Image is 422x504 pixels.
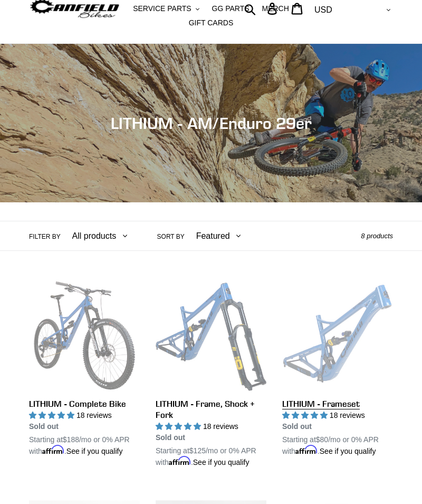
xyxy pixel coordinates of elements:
[184,16,239,30] a: GIFT CARDS
[157,232,185,241] label: Sort by
[111,114,312,133] span: LITHIUM - AM/Enduro 29er
[128,2,204,16] button: SERVICE PARTS
[29,232,61,241] label: Filter by
[212,4,250,13] span: GG PARTS
[133,4,191,13] span: SERVICE PARTS
[207,2,255,16] a: GG PARTS
[189,18,234,27] span: GIFT CARDS
[361,232,393,240] span: 8 products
